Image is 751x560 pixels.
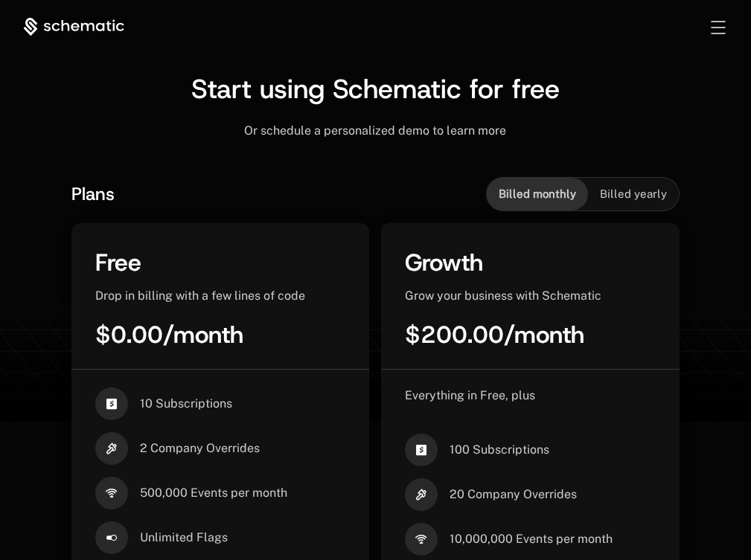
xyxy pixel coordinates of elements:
span: Plans [71,182,115,206]
span: Drop in billing with a few lines of code [95,289,305,303]
span: $200.00 [405,319,504,350]
span: 100 Subscriptions [450,442,549,458]
span: Unlimited Flags [140,530,228,546]
span: Or schedule a personalized demo to learn more [244,123,506,138]
span: Everything in Free, plus [405,388,535,402]
span: $0.00 [95,319,163,350]
i: hammer [405,478,438,511]
button: Toggle menu [711,21,725,34]
span: 2 Company Overrides [140,440,260,457]
span: 20 Company Overrides [450,486,577,503]
span: / month [504,319,584,350]
span: 10,000,000 Events per month [450,531,613,547]
span: 10 Subscriptions [140,396,232,412]
i: signal [95,477,128,509]
span: / month [163,319,243,350]
i: cashapp [405,434,438,466]
span: Start using Schematic for free [191,71,560,106]
span: Billed yearly [600,187,667,202]
span: 500,000 Events per month [140,485,287,501]
span: Growth [405,247,483,278]
i: signal [405,523,438,556]
span: Grow your business with Schematic [405,289,601,303]
i: cashapp [95,387,128,420]
i: boolean-on [95,521,128,554]
span: Free [95,247,141,278]
span: Billed monthly [499,187,576,202]
i: hammer [95,432,128,465]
